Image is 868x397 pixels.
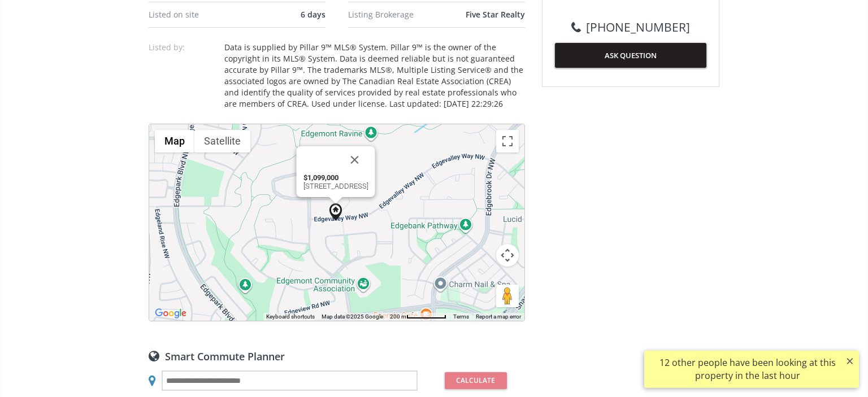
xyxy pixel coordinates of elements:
button: × [841,351,859,371]
button: Show satellite imagery [194,130,250,152]
button: Map Scale: 200 m per 67 pixels [387,313,450,321]
span: Five Star Realty [466,9,525,20]
span: Map data ©2025 Google [322,313,383,320]
img: Google [152,306,189,321]
span: 200 m [390,313,406,320]
button: Keyboard shortcuts [266,313,315,321]
div: 12 other people have been looking at this property in the last hour [650,356,845,382]
div: Listing Brokerage [348,11,442,19]
button: Show street map [155,130,194,152]
div: Data is supplied by Pillar 9™ MLS® System. Pillar 9™ is the owner of the copyright in its MLS® Sy... [224,42,525,110]
a: Open this area in Google Maps (opens a new window) [152,306,189,321]
div: [STREET_ADDRESS] [303,173,368,190]
span: $1,099,000 [303,173,338,182]
div: Listed on site [149,11,242,19]
button: Toggle fullscreen view [496,130,519,152]
button: Calculate [445,372,507,389]
p: Listed by: [149,42,216,53]
button: ASK QUESTION [555,43,706,68]
button: Close [341,146,368,173]
a: Terms [453,313,469,320]
a: [PHONE_NUMBER] [571,19,690,36]
span: 6 days [301,9,325,20]
div: Smart Commute Planner [149,350,525,362]
button: Drag Pegman onto the map to open Street View [496,285,519,307]
button: Map camera controls [496,244,519,267]
a: Report a map error [476,313,521,320]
